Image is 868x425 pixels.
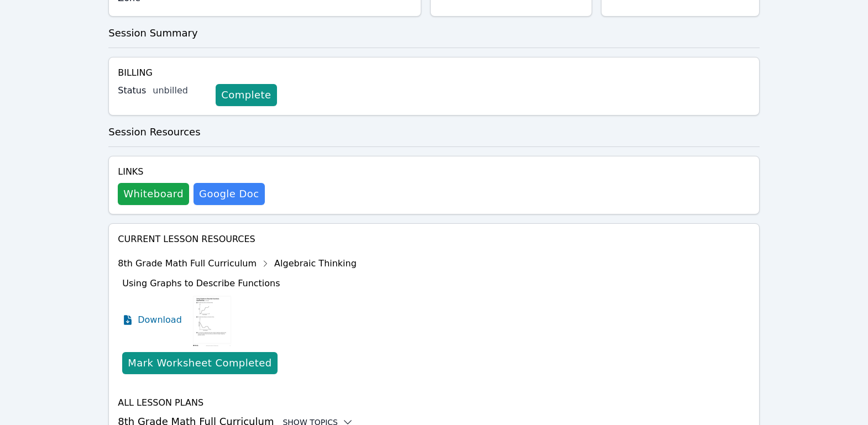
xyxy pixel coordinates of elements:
[191,292,233,348] img: Using Graphs to Describe Functions
[153,84,207,97] div: unbilled
[118,183,189,205] button: Whiteboard
[216,84,276,106] a: Complete
[122,352,277,374] button: Mark Worksheet Completed
[118,165,264,179] h4: Links
[122,278,280,288] span: Using Graphs to Describe Functions
[118,233,750,246] h4: Current Lesson Resources
[138,313,182,327] span: Download
[108,124,760,140] h3: Session Resources
[122,292,182,348] a: Download
[118,396,750,410] h4: All Lesson Plans
[194,183,264,205] a: Google Doc
[108,25,760,41] h3: Session Summary
[118,255,357,272] div: 8th Grade Math Full Curriculum Algebraic Thinking
[118,66,750,80] h4: Billing
[118,84,146,97] label: Status
[128,355,271,371] div: Mark Worksheet Completed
